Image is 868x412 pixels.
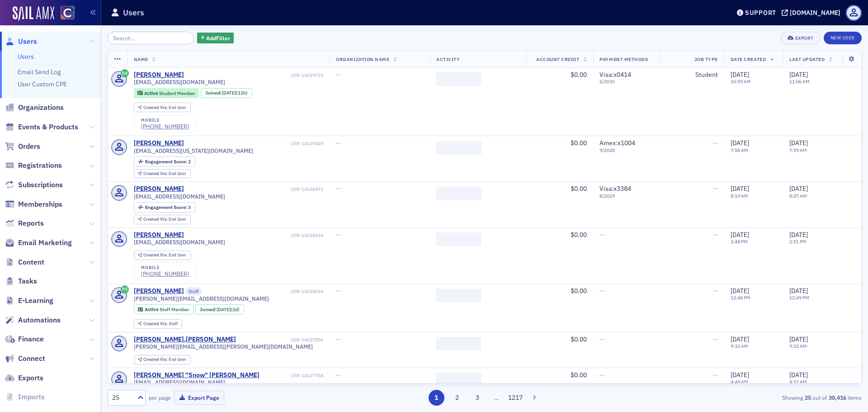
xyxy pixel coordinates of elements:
div: USR-14029724 [185,72,323,78]
a: [PHONE_NUMBER] [141,123,189,130]
span: [DATE] [731,335,749,343]
span: [DATE] [731,71,749,79]
span: [DATE] [789,139,808,147]
time: 4:52 AM [789,379,807,385]
a: Users [18,52,34,61]
span: Reports [18,218,44,228]
span: — [336,231,341,239]
a: Email Marketing [5,238,72,248]
button: [DOMAIN_NAME] [782,9,844,16]
span: Visa : x3384 [599,185,631,193]
div: 3 [145,205,191,210]
span: — [599,287,604,295]
span: — [599,371,604,379]
time: 12:48 PM [731,294,750,301]
span: [DATE] [731,185,749,193]
span: ‌ [436,141,481,155]
span: [EMAIL_ADDRESS][DOMAIN_NAME] [134,239,225,246]
a: Organizations [5,103,64,113]
div: Joined: 2025-09-16 00:00:00 [195,304,244,314]
span: Activity [436,56,460,62]
h1: Users [123,7,144,18]
div: Joined: 2025-09-18 00:00:00 [201,88,252,98]
div: Created Via: End User [134,355,191,365]
span: Organizations [18,103,64,113]
a: Users [5,37,37,47]
span: Engagement Score : [145,158,188,165]
span: … [490,393,503,402]
span: Created Via : [143,356,169,362]
a: Active Staff Member [138,307,189,313]
a: Orders [5,142,40,152]
div: Staff [143,322,178,327]
span: [EMAIL_ADDRESS][DOMAIN_NAME] [134,193,225,200]
span: Tasks [18,276,37,286]
a: Finance [5,334,44,344]
span: — [713,231,718,239]
span: 8 / 2029 [599,193,654,199]
span: — [336,185,341,193]
div: Active: Active: Student Member [134,88,199,98]
a: Registrations [5,161,62,170]
a: Imports [5,392,45,402]
div: [PERSON_NAME] [134,71,184,79]
button: 3 [470,390,486,406]
button: Export [781,32,820,44]
span: [PERSON_NAME][EMAIL_ADDRESS][PERSON_NAME][DOMAIN_NAME] [134,343,313,350]
span: [DATE] [789,371,808,379]
span: E-Learning [18,296,53,306]
div: Created Via: End User [134,251,191,260]
span: Finance [18,334,44,344]
time: 12:49 PM [789,294,809,301]
span: 9 / 2028 [599,147,654,153]
a: SailAMX [13,6,54,21]
span: Add Filter [206,34,230,42]
span: — [336,371,341,379]
span: [DATE] [789,185,808,193]
div: USR-14028034 [203,289,324,294]
span: Created Via : [143,252,169,258]
div: [PERSON_NAME] [134,231,184,239]
div: Created Via: End User [134,169,191,179]
time: 8:27 AM [789,193,807,199]
div: [PERSON_NAME] [134,185,184,193]
span: 6 / 2030 [599,79,654,85]
span: — [713,335,718,343]
span: $0.00 [571,185,587,193]
a: E-Learning [5,296,53,306]
div: Export [795,36,814,41]
span: [DATE] [731,139,749,147]
span: Memberships [18,199,62,209]
span: [EMAIL_ADDRESS][US_STATE][DOMAIN_NAME] [134,147,253,154]
a: Connect [5,354,45,364]
time: 4:48 AM [731,379,748,385]
div: Created Via: End User [134,215,191,224]
span: Student Member [159,90,195,96]
div: End User [143,357,186,362]
span: Engagement Score : [145,204,188,210]
span: [DATE] [789,335,808,343]
span: — [336,335,341,343]
div: Showing out of items [617,393,862,402]
span: — [336,139,341,147]
a: [PERSON_NAME] [134,139,184,147]
span: [DATE] [217,306,231,313]
a: Reports [5,218,44,228]
span: $0.00 [571,287,587,295]
button: 2 [449,390,465,406]
div: Created Via: End User [134,103,191,112]
span: Account Credit [536,56,579,62]
div: [PERSON_NAME] [134,287,184,295]
div: Support [745,9,776,17]
div: End User [143,105,186,110]
span: Staff Member [160,306,189,313]
span: Visa : x0414 [599,71,631,79]
span: — [713,287,718,295]
a: [PERSON_NAME].[PERSON_NAME] [134,336,236,344]
span: Active [145,306,160,313]
div: 25 [112,393,132,403]
div: [PHONE_NUMBER] [141,270,189,277]
span: $0.00 [571,335,587,343]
